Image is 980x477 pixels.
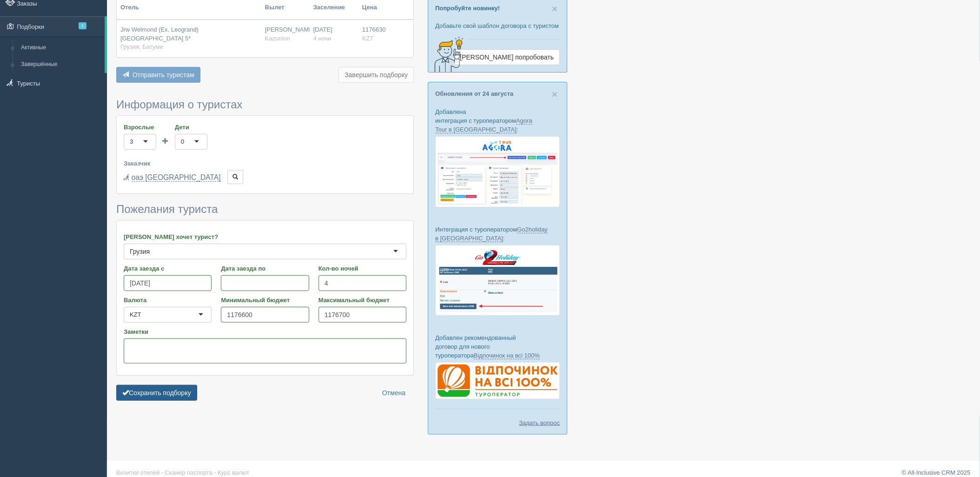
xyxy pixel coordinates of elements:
label: Максимальный бюджет [319,296,407,305]
a: Go2holiday в [GEOGRAPHIC_DATA] [435,226,548,242]
img: agora-tour-%D0%B7%D0%B0%D1%8F%D0%B2%D0%BA%D0%B8-%D1%81%D1%80%D0%BC-%D0%B4%D0%BB%D1%8F-%D1%82%D1%8... [435,136,560,207]
div: [DATE] [313,26,355,43]
span: · [214,469,216,476]
label: Заказчик [124,159,407,168]
span: Jrw Welmond (Ex. Leogrand) [GEOGRAPHIC_DATA] 5* [120,26,199,42]
span: · [161,469,163,476]
div: 3 [130,137,133,146]
span: Отправить туристам [133,71,194,79]
a: Отмена [376,385,412,401]
span: 1 [79,22,87,29]
p: Добавлена интеграция с туроператором : [435,107,560,134]
a: оаэ [GEOGRAPHIC_DATA] [132,173,221,182]
span: × [552,89,558,99]
label: Заметки [124,327,407,336]
div: [PERSON_NAME] [265,26,306,43]
h3: Информация о туристах [116,99,414,111]
a: Сканер паспорта [165,469,213,476]
a: Активные [17,40,105,56]
a: [PERSON_NAME] попробовать [454,49,560,65]
p: Добавьте свой шаблон договора с туристом [435,21,560,30]
a: Задать вопрос [519,418,560,427]
span: 4 ночи [313,35,332,42]
a: Відпочинок на всі 100% [474,352,540,359]
label: Дети [175,123,207,132]
label: Кол-во ночей [319,264,407,273]
div: KZT [130,310,141,319]
img: creative-idea-2907357.png [428,36,466,73]
button: Завершить подборку [339,67,414,83]
label: Минимальный бюджет [221,296,309,305]
span: × [552,3,558,14]
p: Добавлен рекомендованный договор для нового туроператора [435,333,560,360]
label: [PERSON_NAME] хочет турист? [124,232,407,241]
button: Close [552,4,558,13]
a: Agora Tour в [GEOGRAPHIC_DATA] [435,117,533,133]
img: %D0%B4%D0%BE%D0%B3%D0%BE%D0%B2%D1%96%D1%80-%D0%B2%D1%96%D0%B4%D0%BF%D0%BE%D1%87%D0%B8%D0%BD%D0%BE... [435,362,560,399]
label: Валюта [124,296,212,305]
span: KZT [362,35,374,42]
span: 1176630 [362,26,386,33]
a: © All-Inclusive CRM 2025 [902,469,971,476]
span: Пожелания туриста [116,203,218,215]
a: Обновления от 24 августа [435,90,513,97]
p: Попробуйте новинку! [435,4,560,13]
label: Дата заезда по [221,264,309,273]
input: 7-10 или 7,10,14 [319,275,407,291]
button: Close [552,89,558,99]
span: Kazunion [265,35,290,42]
a: Завершённые [17,56,105,73]
a: Визитки отелей [116,469,160,476]
label: Взрослые [124,123,156,132]
div: Грузия [130,247,150,256]
p: Интеграция с туроператором : [435,225,560,243]
label: Дата заезда с [124,264,212,273]
button: Отправить туристам [116,67,200,83]
button: Сохранить подборку [116,385,197,401]
span: Грузия, Батуми [120,43,163,50]
img: go2holiday-bookings-crm-for-travel-agency.png [435,245,560,315]
div: 0 [181,137,184,146]
a: Курс валют [218,469,249,476]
